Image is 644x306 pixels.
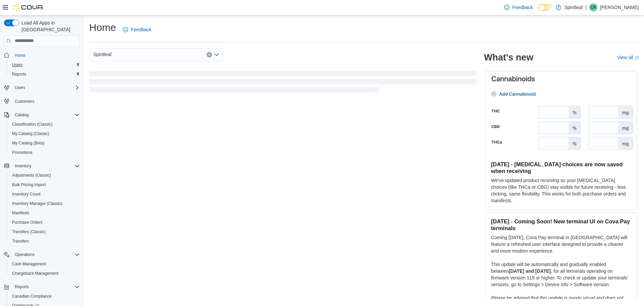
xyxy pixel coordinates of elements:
span: Users [15,85,25,90]
span: My Catalog (Classic) [12,131,49,136]
a: Inventory Count [9,190,43,198]
span: Adjustments (Classic) [9,171,80,179]
button: Open list of options [214,52,219,57]
a: Inventory Manager (Classic) [9,200,65,208]
span: Reports [9,70,80,78]
button: Transfers (Classic) [7,227,83,236]
button: Inventory [12,162,34,170]
h3: [DATE] - Coming Soon! New terminal UI on Cova Pay terminals [491,218,632,231]
button: My Catalog (Beta) [7,138,83,148]
button: Inventory [1,161,83,171]
input: Dark Mode [538,4,552,11]
span: Classification (Classic) [9,120,80,128]
button: Cash Management [7,259,83,269]
button: Classification (Classic) [7,120,83,129]
span: Purchase Orders [9,218,80,226]
button: Inventory Count [7,189,83,199]
button: Promotions [7,148,83,157]
a: Transfers (Classic) [9,228,48,236]
button: Adjustments (Classic) [7,171,83,180]
span: Purchase Orders [12,220,43,225]
span: Chargeback Management [9,269,80,277]
h2: What's new [484,52,533,63]
span: Loading [89,72,476,94]
span: CR [590,3,596,11]
a: Transfers [9,237,32,245]
span: Transfers (Classic) [9,228,80,236]
span: Classification (Classic) [12,122,53,127]
span: Catalog [15,112,29,118]
span: Canadian Compliance [9,292,80,300]
a: Chargeback Management [9,269,61,277]
span: Operations [15,252,35,257]
span: Canadian Compliance [12,294,52,299]
span: Inventory Count [12,191,41,197]
button: Reports [1,282,83,292]
span: Customers [12,97,80,105]
span: Inventory [12,162,80,170]
a: Feedback [501,1,535,14]
span: Transfers [12,238,29,244]
span: Feedback [512,4,533,11]
a: Home [12,51,28,59]
span: Spiritleaf [93,50,111,58]
span: Promotions [9,148,80,157]
span: Users [12,62,22,68]
span: Reports [15,284,29,290]
a: Manifests [9,209,32,217]
a: View allExternal link [617,55,639,60]
span: Inventory [15,163,31,169]
span: Transfers (Classic) [12,229,46,234]
span: Users [12,84,80,92]
span: Load All Apps in [GEOGRAPHIC_DATA] [19,19,80,33]
button: Catalog [12,111,31,119]
a: Classification (Classic) [9,120,55,128]
span: Inventory Manager (Classic) [9,200,80,208]
span: Inventory Manager (Classic) [12,201,62,206]
span: Feedback [131,26,151,33]
p: Spiritleaf [565,3,583,11]
span: Cash Management [12,261,46,267]
span: Home [15,53,25,58]
button: Bulk Pricing Import [7,180,83,189]
button: Chargeback Management [7,269,83,278]
span: Operations [12,251,80,259]
a: Purchase Orders [9,218,45,226]
span: Home [12,51,80,59]
button: Clear input [207,52,212,57]
button: Transfers [7,236,83,246]
p: [PERSON_NAME] [600,3,639,11]
button: My Catalog (Classic) [7,129,83,138]
span: Promotions [12,150,33,155]
span: Transfers [9,237,80,245]
span: Inventory Count [9,190,80,198]
span: Manifests [9,209,80,217]
h3: [DATE] - [MEDICAL_DATA] choices are now saved when receiving [491,161,632,174]
a: Customers [12,97,37,105]
h1: Home [89,21,116,34]
button: Users [1,83,83,92]
svg: External link [635,56,639,60]
span: Bulk Pricing Import [9,181,80,189]
span: Reports [12,283,80,291]
button: Operations [1,250,83,259]
span: Reports [12,72,26,77]
span: Adjustments (Classic) [12,173,51,178]
a: Promotions [9,148,35,157]
p: | [585,3,587,11]
button: Users [12,84,28,92]
span: Users [9,61,80,69]
span: Dark Mode [538,11,539,11]
span: My Catalog (Beta) [9,139,80,147]
button: Customers [1,96,83,106]
span: Manifests [12,210,29,216]
button: Manifests [7,208,83,218]
a: My Catalog (Classic) [9,130,52,138]
button: Users [7,60,83,70]
img: Cova [13,4,44,11]
a: Feedback [120,23,154,36]
button: Canadian Compliance [7,292,83,301]
a: Adjustments (Classic) [9,171,54,179]
span: My Catalog (Beta) [12,140,45,146]
span: Bulk Pricing Import [12,182,46,187]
